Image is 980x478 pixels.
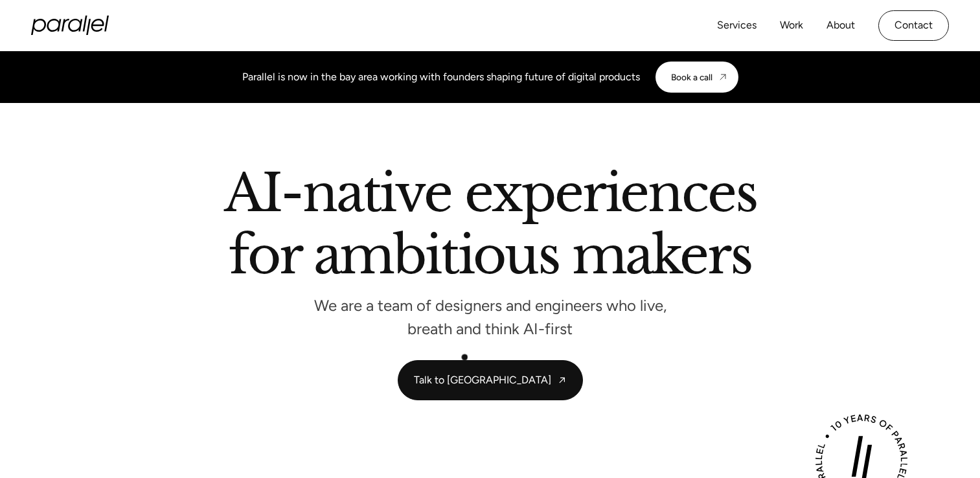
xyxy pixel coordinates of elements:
[31,16,109,35] a: home
[878,10,949,41] a: Contact
[242,69,640,85] div: Parallel is now in the bay area working with founders shaping future of digital products
[780,16,803,35] a: Work
[121,168,860,286] h2: AI-native experiences for ambitious makers
[671,72,712,82] div: Book a call
[655,62,738,93] a: Book a call
[717,16,757,35] a: Services
[296,300,685,334] p: We are a team of designers and engineers who live, breath and think AI-first
[826,16,855,35] a: About
[718,72,728,82] img: CTA arrow image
